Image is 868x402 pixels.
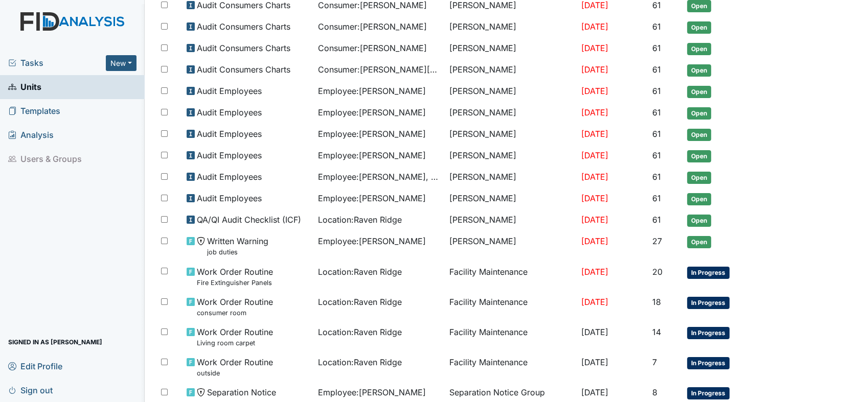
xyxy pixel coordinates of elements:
span: [DATE] [581,193,608,203]
span: Open [687,129,711,141]
span: 61 [652,172,660,182]
span: [DATE] [581,150,608,160]
span: Employee : [PERSON_NAME], Nayya [318,171,441,183]
span: Open [687,86,711,98]
span: [DATE] [581,236,608,246]
span: In Progress [687,327,729,339]
td: [PERSON_NAME] [445,209,577,231]
span: Open [687,215,711,227]
span: [DATE] [581,64,608,75]
span: 20 [652,267,662,277]
td: [PERSON_NAME] [445,188,577,209]
span: 7 [652,357,656,367]
span: Audit Employees [197,149,262,161]
span: [DATE] [581,267,608,277]
td: Facility Maintenance [445,262,577,292]
td: [PERSON_NAME] [445,231,577,261]
span: Consumer : [PERSON_NAME] [318,20,427,33]
small: job duties [207,247,268,257]
span: Employee : [PERSON_NAME] [318,149,426,161]
span: 61 [652,107,660,117]
span: Edit Profile [8,358,62,374]
span: [DATE] [581,43,608,53]
span: [DATE] [581,357,608,367]
td: [PERSON_NAME] [445,167,577,188]
span: Consumer : [PERSON_NAME] [318,42,427,54]
span: 61 [652,43,660,53]
span: [DATE] [581,387,608,397]
td: [PERSON_NAME] [445,38,577,59]
span: Open [687,172,711,184]
span: Units [8,79,41,95]
span: Open [687,43,711,55]
span: In Progress [687,267,729,279]
td: [PERSON_NAME] [445,59,577,81]
span: QA/QI Audit Checklist (ICF) [197,214,301,226]
span: Employee : [PERSON_NAME] [318,386,426,398]
span: [DATE] [581,129,608,139]
span: In Progress [687,297,729,309]
span: Employee : [PERSON_NAME] [318,106,426,119]
td: Facility Maintenance [445,292,577,322]
span: Employee : [PERSON_NAME] [318,192,426,204]
td: [PERSON_NAME] [445,124,577,145]
span: [DATE] [581,86,608,96]
span: Written Warning job duties [207,235,268,257]
span: Audit Employees [197,128,262,140]
span: 14 [652,327,660,337]
span: Audit Consumers Charts [197,63,290,76]
span: Work Order Routine Fire Extinguisher Panels [197,266,273,288]
button: New [106,55,136,71]
span: Open [687,107,711,120]
span: Separation Notice [207,386,276,398]
span: Work Order Routine outside [197,356,273,378]
span: 61 [652,215,660,225]
span: In Progress [687,357,729,369]
span: Open [687,21,711,34]
span: 61 [652,64,660,75]
td: [PERSON_NAME] [445,81,577,102]
a: Tasks [8,57,106,69]
span: [DATE] [581,172,608,182]
span: 8 [652,387,657,397]
span: 61 [652,129,660,139]
span: [DATE] [581,21,608,32]
span: [DATE] [581,327,608,337]
span: Templates [8,103,60,119]
span: 61 [652,21,660,32]
small: Living room carpet [197,338,273,348]
small: Fire Extinguisher Panels [197,278,273,288]
span: Location : Raven Ridge [318,296,402,308]
span: Signed in as [PERSON_NAME] [8,334,102,350]
span: Employee : [PERSON_NAME] [318,85,426,97]
span: Analysis [8,127,54,143]
small: consumer room [197,308,273,318]
td: [PERSON_NAME] [445,16,577,38]
td: Facility Maintenance [445,322,577,352]
span: Open [687,236,711,248]
span: Work Order Routine consumer room [197,296,273,318]
span: Sign out [8,382,53,398]
span: Location : Raven Ridge [318,214,402,226]
span: Audit Employees [197,106,262,119]
span: Open [687,193,711,205]
span: 61 [652,86,660,96]
span: Audit Employees [197,192,262,204]
span: 61 [652,193,660,203]
span: Employee : [PERSON_NAME] [318,235,426,247]
span: Audit Employees [197,85,262,97]
span: Work Order Routine Living room carpet [197,326,273,348]
span: 18 [652,297,660,307]
span: 61 [652,150,660,160]
td: Facility Maintenance [445,352,577,382]
span: [DATE] [581,107,608,117]
td: [PERSON_NAME] [445,145,577,167]
span: Location : Raven Ridge [318,266,402,278]
span: Audit Consumers Charts [197,20,290,33]
span: Employee : [PERSON_NAME] [318,128,426,140]
span: Open [687,150,711,162]
span: Audit Consumers Charts [197,42,290,54]
span: Location : Raven Ridge [318,326,402,338]
span: 27 [652,236,661,246]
